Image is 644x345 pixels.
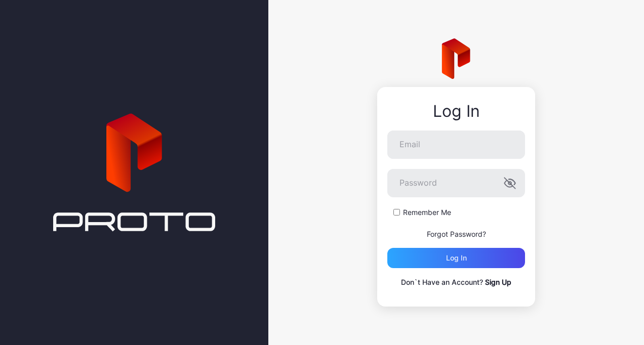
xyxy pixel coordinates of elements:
[485,278,511,286] a: Sign Up
[403,207,451,218] label: Remember Me
[387,102,525,120] div: Log In
[387,131,525,159] input: Email
[387,276,525,288] p: Don`t Have an Account?
[446,254,467,262] div: Log in
[387,169,525,197] input: Password
[504,177,516,189] button: Password
[427,230,486,238] a: Forgot Password?
[387,248,525,268] button: Log in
